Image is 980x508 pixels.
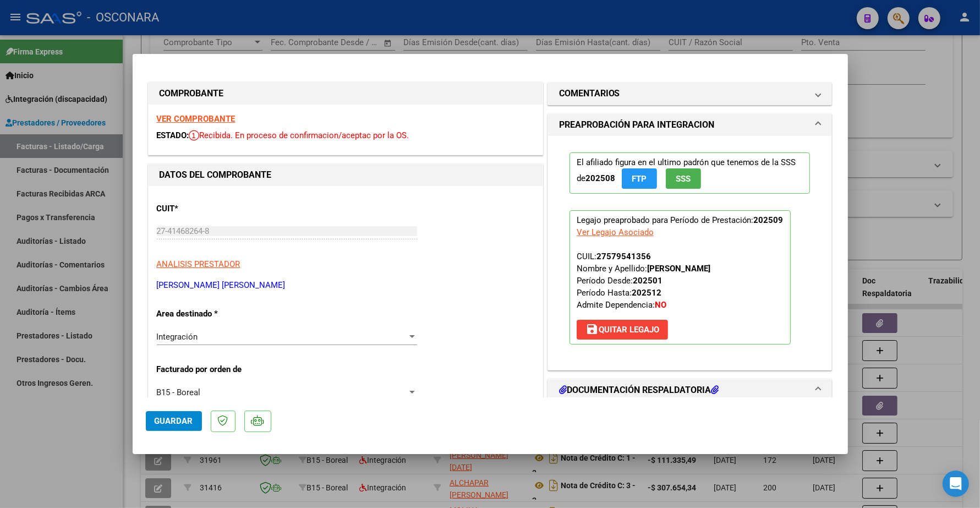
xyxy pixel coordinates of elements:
p: Facturado por orden de [157,363,270,376]
strong: 202512 [632,288,661,298]
span: Quitar Legajo [585,325,659,335]
mat-expansion-panel-header: COMENTARIOS [548,83,832,105]
strong: DATOS DEL COMPROBANTE [160,170,272,180]
button: Quitar Legajo [577,320,668,340]
strong: 202501 [633,276,663,286]
span: CUIL: Nombre y Apellido: Período Desde: Período Hasta: Admite Dependencia: [577,252,710,310]
span: Recibida. En proceso de confirmacion/aceptac por la OS. [189,130,409,140]
p: [PERSON_NAME] [PERSON_NAME] [157,279,534,292]
h1: COMENTARIOS [559,87,620,100]
h1: DOCUMENTACIÓN RESPALDATORIA [559,384,719,397]
div: 27579541356 [596,250,651,263]
mat-icon: save [585,323,599,336]
strong: 202509 [754,215,784,225]
strong: NO [655,300,666,310]
span: B15 - Boreal [157,387,201,397]
p: Area destinado * [157,308,270,320]
span: Integración [157,332,198,342]
mat-expansion-panel-header: DOCUMENTACIÓN RESPALDATORIA [548,379,832,401]
h1: PREAPROBACIÓN PARA INTEGRACION [559,118,714,132]
button: SSS [666,168,701,189]
span: ESTADO: [157,130,189,140]
strong: [PERSON_NAME] [647,264,710,274]
a: VER COMPROBANTE [157,114,236,124]
span: SSS [676,174,691,184]
p: CUIT [157,203,270,215]
mat-expansion-panel-header: PREAPROBACIÓN PARA INTEGRACION [548,114,832,136]
strong: COMPROBANTE [160,88,224,99]
button: Guardar [146,411,202,431]
span: Guardar [155,416,193,426]
p: Legajo preaprobado para Período de Prestación: [570,210,791,345]
button: FTP [622,168,657,189]
span: FTP [632,174,647,184]
div: Ver Legajo Asociado [577,226,654,238]
span: ANALISIS PRESTADOR [157,259,240,269]
div: Open Intercom Messenger [943,471,969,497]
div: PREAPROBACIÓN PARA INTEGRACION [548,136,832,370]
p: El afiliado figura en el ultimo padrón que tenemos de la SSS de [570,152,811,194]
strong: 202508 [585,173,615,183]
